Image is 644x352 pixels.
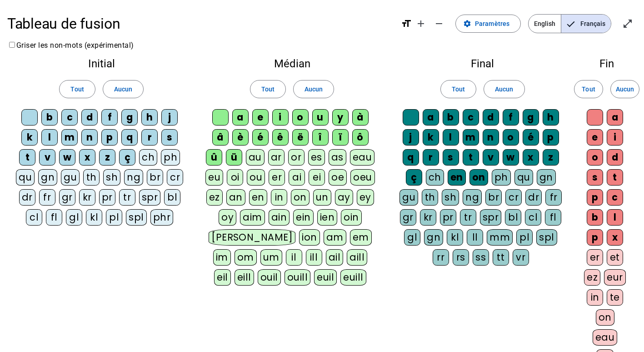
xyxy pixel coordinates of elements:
[268,149,285,166] div: ar
[124,169,143,186] div: ng
[545,189,562,206] div: fr
[141,129,158,146] div: r
[420,209,436,226] div: kr
[299,229,320,246] div: ion
[261,84,275,95] span: Tout
[543,149,559,166] div: z
[41,129,58,146] div: l
[293,209,314,226] div: ein
[399,189,418,206] div: gu
[347,249,367,266] div: aill
[447,229,463,246] div: kl
[139,149,157,166] div: ch
[463,129,479,146] div: m
[269,209,290,226] div: ain
[587,189,603,206] div: p
[119,149,135,166] div: ç
[475,18,509,29] span: Paramètres
[341,209,362,226] div: oin
[326,249,344,266] div: ail
[164,189,180,206] div: bl
[536,229,557,246] div: spl
[59,149,75,166] div: w
[443,129,459,146] div: l
[473,249,489,266] div: ss
[495,84,513,95] span: Aucun
[503,129,519,146] div: o
[561,15,611,33] span: Français
[121,129,138,146] div: q
[440,209,456,226] div: pr
[433,249,449,266] div: rr
[99,149,115,166] div: z
[587,129,603,146] div: e
[246,149,265,166] div: au
[587,229,603,246] div: p
[271,189,287,206] div: in
[306,249,322,266] div: ill
[206,149,222,166] div: û
[114,84,132,95] span: Aucun
[525,189,542,206] div: dr
[604,269,626,286] div: eur
[103,80,144,98] button: Aucun
[484,80,524,98] button: Aucun
[350,149,375,166] div: eau
[21,129,38,146] div: k
[99,189,115,206] div: pr
[19,149,35,166] div: t
[7,41,134,50] label: Griser les non-mots (expérimental)
[161,109,178,126] div: j
[41,109,58,126] div: b
[401,18,412,29] mat-icon: format_size
[610,80,639,98] button: Aucun
[584,58,629,69] h2: Fin
[463,109,479,126] div: c
[607,169,623,186] div: t
[150,209,174,226] div: phr
[329,149,346,166] div: as
[59,80,95,98] button: Tout
[139,189,161,206] div: spr
[66,209,82,226] div: gl
[308,149,325,166] div: es
[523,149,539,166] div: x
[240,209,265,226] div: aim
[227,169,243,186] div: oi
[584,269,600,286] div: ez
[317,209,338,226] div: ien
[587,149,603,166] div: o
[513,249,529,266] div: vr
[406,169,422,186] div: ç
[587,169,603,186] div: s
[426,169,444,186] div: ch
[607,209,623,226] div: l
[443,109,459,126] div: b
[101,129,118,146] div: p
[147,169,163,186] div: br
[305,84,323,95] span: Aucun
[442,189,459,206] div: sh
[543,129,559,146] div: p
[332,109,349,126] div: y
[213,249,231,266] div: im
[39,189,55,206] div: fr
[460,209,476,226] div: tr
[487,229,513,246] div: mm
[272,129,289,146] div: ê
[209,229,295,246] div: [PERSON_NAME]
[83,169,100,186] div: th
[292,129,309,146] div: ë
[291,189,310,206] div: on
[226,149,242,166] div: ü
[15,58,189,69] h2: Initial
[400,209,416,226] div: gr
[314,269,337,286] div: euil
[26,209,42,226] div: cl
[103,169,120,186] div: sh
[415,18,426,29] mat-icon: add
[19,189,35,206] div: dr
[574,80,603,98] button: Tout
[587,289,603,306] div: in
[272,109,289,126] div: i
